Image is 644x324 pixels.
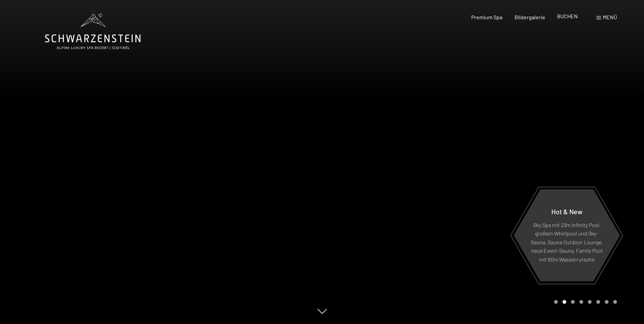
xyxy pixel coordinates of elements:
a: BUCHEN [557,13,578,19]
div: Carousel Page 8 [613,300,617,304]
div: Carousel Page 1 [554,300,558,304]
a: Hot & New Sky Spa mit 23m Infinity Pool, großem Whirlpool und Sky-Sauna, Sauna Outdoor Lounge, ne... [513,189,620,282]
div: Carousel Page 2 (Current Slide) [563,300,566,304]
a: Bildergalerie [515,14,545,20]
div: Carousel Page 3 [571,300,575,304]
span: Menü [603,14,617,20]
div: Carousel Page 7 [605,300,609,304]
a: Premium Spa [471,14,502,20]
div: Carousel Pagination [552,300,617,304]
div: Carousel Page 5 [588,300,592,304]
div: Carousel Page 4 [579,300,583,304]
span: Hot & New [551,207,582,215]
p: Sky Spa mit 23m Infinity Pool, großem Whirlpool und Sky-Sauna, Sauna Outdoor Lounge, neue Event-S... [530,220,603,264]
div: Carousel Page 6 [596,300,600,304]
